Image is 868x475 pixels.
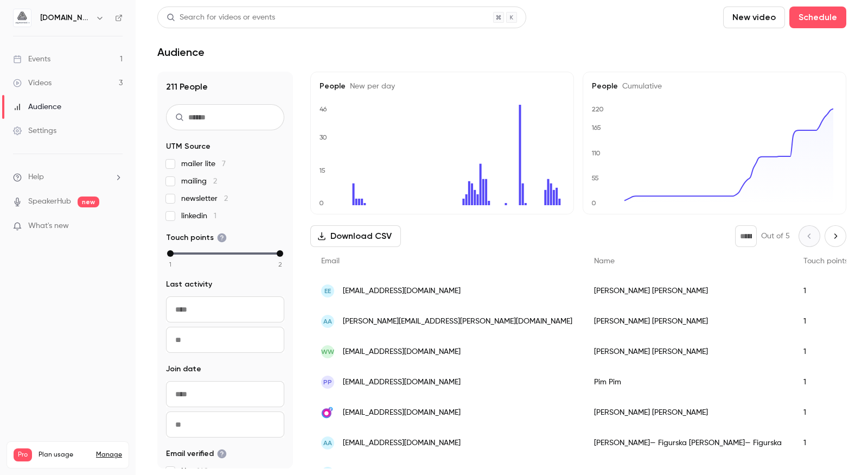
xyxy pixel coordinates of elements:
[592,81,837,92] h5: People
[39,451,90,459] span: Plan usage
[793,306,859,337] div: 1
[591,174,599,182] text: 55
[592,105,604,113] text: 220
[13,54,50,65] div: Events
[166,381,284,407] input: From
[278,259,282,269] span: 2
[793,337,859,367] div: 1
[13,102,61,112] div: Audience
[181,211,216,221] span: linkedin
[319,199,324,207] text: 0
[723,7,785,28] button: New video
[343,346,461,358] span: [EMAIL_ADDRESS][DOMAIN_NAME]
[181,176,217,187] span: mailing
[803,257,848,265] span: Touch points
[343,407,461,419] span: [EMAIL_ADDRESS][DOMAIN_NAME]
[583,397,793,428] div: [PERSON_NAME] [PERSON_NAME]
[789,7,846,28] button: Schedule
[583,337,793,367] div: [PERSON_NAME] [PERSON_NAME]
[166,232,227,243] span: Touch points
[277,250,283,257] div: max
[594,257,615,265] span: Name
[323,438,332,448] span: AA
[320,105,327,113] text: 46
[197,467,208,475] span: 148
[167,250,174,257] div: min
[346,83,395,90] span: New per day
[167,12,275,23] div: Search for videos or events
[169,259,171,269] span: 1
[40,12,91,23] h6: [DOMAIN_NAME]
[14,9,31,27] img: aigmented.io
[591,124,601,131] text: 165
[78,197,99,207] span: new
[323,377,332,387] span: PP
[166,411,284,438] input: To
[343,286,461,297] span: [EMAIL_ADDRESS][DOMAIN_NAME]
[320,81,565,92] h5: People
[319,167,325,174] text: 15
[213,178,217,185] span: 2
[793,428,859,458] div: 1
[591,149,601,157] text: 110
[13,78,52,88] div: Videos
[343,316,572,327] span: [PERSON_NAME][EMAIL_ADDRESS][PERSON_NAME][DOMAIN_NAME]
[320,134,327,141] text: 30
[166,141,210,152] span: UTM Source
[181,159,226,169] span: mailer lite
[181,193,228,204] span: newsletter
[343,377,461,388] span: [EMAIL_ADDRESS][DOMAIN_NAME]
[28,172,44,183] span: Help
[321,257,340,265] span: Email
[793,276,859,306] div: 1
[166,279,212,290] span: Last activity
[618,83,662,90] span: Cumulative
[166,448,227,459] span: Email verified
[825,225,846,247] button: Next page
[222,160,226,168] span: 7
[323,316,332,326] span: AA
[28,196,71,207] a: SpeakerHub
[793,397,859,428] div: 1
[224,195,228,202] span: 2
[214,212,216,220] span: 1
[166,364,201,375] span: Join date
[583,306,793,337] div: [PERSON_NAME] [PERSON_NAME]
[324,286,331,296] span: EE
[157,46,205,59] h1: Audience
[14,448,32,461] span: Pro
[166,327,284,353] input: To
[583,367,793,397] div: Pim Pim
[761,231,790,242] p: Out of 5
[583,276,793,306] div: [PERSON_NAME] [PERSON_NAME]
[583,428,793,458] div: [PERSON_NAME]— Figurska [PERSON_NAME]— Figurska
[13,172,123,183] li: help-dropdown-opener
[96,451,122,459] a: Manage
[166,296,284,322] input: From
[591,199,596,207] text: 0
[343,438,461,449] span: [EMAIL_ADDRESS][DOMAIN_NAME]
[321,347,334,357] span: WW
[321,406,334,419] img: o2.pl
[310,225,401,247] button: Download CSV
[28,220,69,232] span: What's new
[793,367,859,397] div: 1
[166,80,284,93] h1: 211 People
[13,125,56,136] div: Settings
